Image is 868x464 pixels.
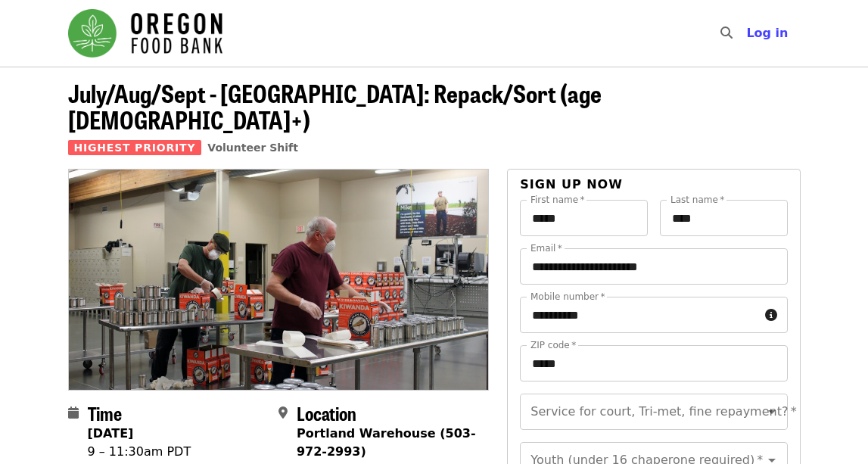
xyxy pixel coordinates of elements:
[88,400,122,426] span: Time
[742,15,754,51] input: Search
[765,308,777,322] i: circle-info icon
[530,341,576,350] label: ZIP code
[88,443,191,461] div: 9 – 11:30am PDT
[746,26,788,40] span: Log in
[520,248,787,285] input: Email
[69,170,489,389] img: July/Aug/Sept - Portland: Repack/Sort (age 16+) organized by Oregon Food Bank
[530,244,562,253] label: Email
[660,200,788,236] input: Last name
[530,292,605,301] label: Mobile number
[520,297,758,333] input: Mobile number
[297,400,356,426] span: Location
[297,426,476,459] strong: Portland Warehouse (503-972-2993)
[520,177,623,192] span: Sign up now
[88,426,134,441] strong: [DATE]
[68,9,222,58] img: Oregon Food Bank - Home
[530,195,585,204] label: First name
[520,200,648,236] input: First name
[207,142,298,154] a: Volunteer Shift
[720,26,733,40] i: search icon
[734,18,800,48] button: Log in
[520,345,787,381] input: ZIP code
[68,406,79,420] i: calendar icon
[761,401,782,422] button: Open
[670,195,724,204] label: Last name
[68,140,202,155] span: Highest Priority
[68,75,602,137] span: July/Aug/Sept - [GEOGRAPHIC_DATA]: Repack/Sort (age [DEMOGRAPHIC_DATA]+)
[278,406,288,420] i: map-marker-alt icon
